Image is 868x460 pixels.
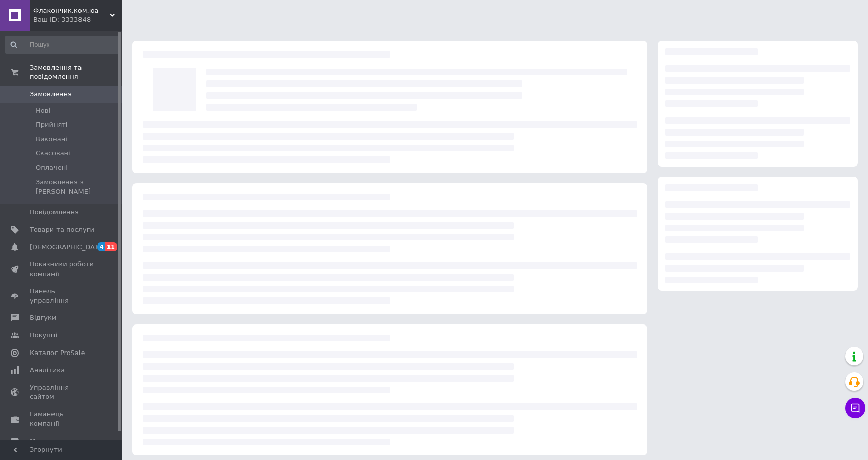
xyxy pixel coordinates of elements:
[30,348,85,358] span: Каталог ProSale
[36,178,119,196] span: Замовлення з [PERSON_NAME]
[30,208,79,217] span: Повідомлення
[30,366,65,375] span: Аналітика
[36,163,68,172] span: Оплачені
[30,260,94,278] span: Показники роботи компанії
[36,106,50,115] span: Нові
[97,242,105,251] span: 4
[30,437,56,446] span: Маркет
[30,331,57,340] span: Покупці
[5,36,120,54] input: Пошук
[105,242,117,251] span: 11
[30,63,122,82] span: Замовлення та повідомлення
[36,120,67,129] span: Прийняті
[30,410,94,428] span: Гаманець компанії
[33,6,110,15] span: Флакончик.ком.юа
[30,90,72,99] span: Замовлення
[36,134,67,144] span: Виконані
[30,242,105,252] span: [DEMOGRAPHIC_DATA]
[33,15,122,24] div: Ваш ID: 3333848
[30,225,94,234] span: Товари та послуги
[30,313,56,322] span: Відгуки
[30,383,94,401] span: Управління сайтом
[30,287,94,305] span: Панель управління
[845,398,865,418] button: Чат з покупцем
[36,149,70,158] span: Скасовані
